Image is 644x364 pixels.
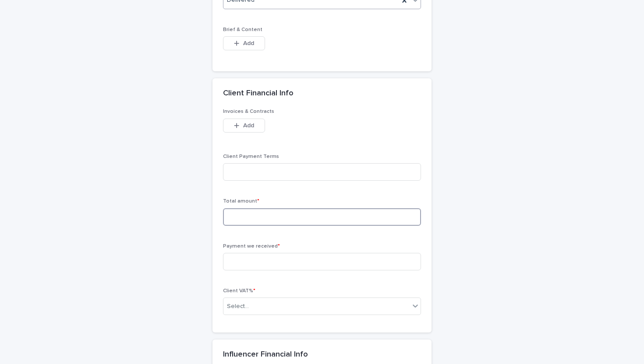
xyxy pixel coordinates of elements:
div: Select... [227,302,249,311]
span: Client VAT% [223,288,255,294]
span: Invoices & Contracts [223,109,274,114]
span: Payment we received [223,244,280,249]
span: Brief & Content [223,27,262,32]
span: Add [243,40,254,46]
button: Add [223,119,265,133]
h2: Influencer Financial Info [223,350,308,360]
span: Total amount [223,199,259,204]
button: Add [223,36,265,50]
span: Add [243,122,254,129]
span: Client Payment Terms [223,154,279,159]
h2: Client Financial Info [223,89,294,98]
